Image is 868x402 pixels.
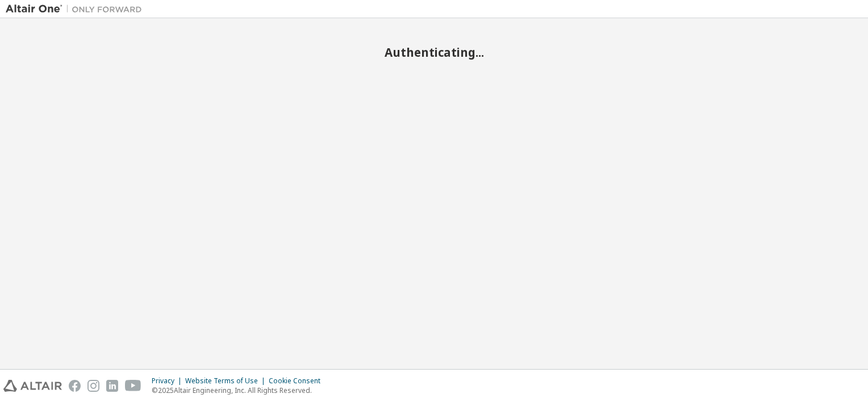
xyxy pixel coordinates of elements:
[185,376,269,386] div: Website Terms of Use
[125,380,141,392] img: youtube.svg
[106,380,118,392] img: linkedin.svg
[269,376,327,386] div: Cookie Consent
[152,376,185,386] div: Privacy
[6,45,862,60] h2: Authenticating...
[69,380,81,392] img: facebook.svg
[3,380,62,392] img: altair_logo.svg
[87,380,99,392] img: instagram.svg
[152,386,327,395] p: © 2025 Altair Engineering, Inc. All Rights Reserved.
[6,3,148,15] img: Altair One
